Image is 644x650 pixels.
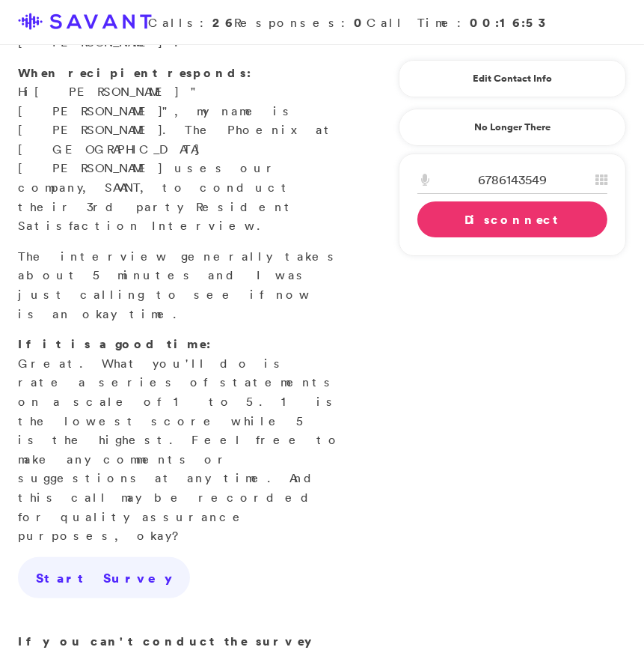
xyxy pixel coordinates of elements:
p: Hi , my name is [PERSON_NAME]. The Phoenix at [GEOGRAPHIC_DATA][PERSON_NAME] uses our company, SA... [18,64,342,236]
a: Disconnect [417,201,607,237]
strong: 0 [354,14,367,31]
span: [PERSON_NAME] "[PERSON_NAME]" [18,15,227,49]
a: No Longer There [399,109,626,146]
a: Start Survey [18,557,190,599]
strong: When recipient responds: [18,64,251,81]
strong: 26 [212,14,234,31]
strong: If it is a good time: [18,335,211,352]
span: [PERSON_NAME] "[PERSON_NAME]" [18,84,203,118]
p: The interview generally takes about 5 minutes and I was just calling to see if now is an okay time. [18,247,342,324]
strong: 00:16:53 [470,14,551,31]
a: Edit Contact Info [417,67,607,91]
p: Great. What you'll do is rate a series of statements on a scale of 1 to 5. 1 is the lowest score ... [18,335,342,546]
